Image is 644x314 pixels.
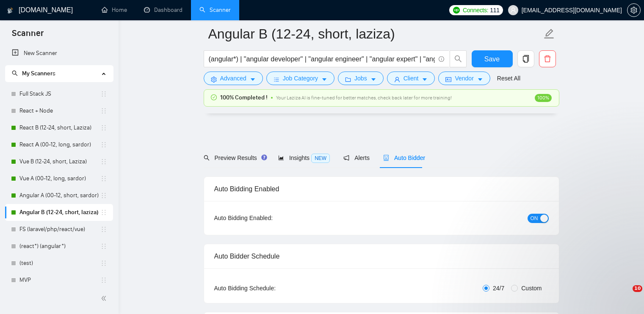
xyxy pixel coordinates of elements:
li: React А (00-12, long, sardor) [5,136,113,153]
span: user [510,7,516,13]
a: dashboardDashboard [144,6,182,14]
span: holder [100,243,107,250]
span: Client [404,74,419,83]
li: Angular A (00-12, short, sardor) [5,187,113,204]
span: 111 [490,6,499,15]
span: Job Category [283,74,318,83]
span: holder [100,175,107,182]
span: Preview Results [204,154,265,161]
span: My Scanners [12,70,55,77]
span: holder [100,226,107,233]
img: logo [7,4,13,17]
span: holder [100,260,107,267]
button: Save [472,50,513,67]
a: Vue B (12-24, short, Laziza) [19,153,100,170]
a: searchScanner [199,6,231,14]
span: caret-down [370,76,376,83]
img: upwork-logo.png [453,7,460,14]
li: New Scanner [5,45,113,62]
span: Save [484,54,500,64]
span: caret-down [321,76,327,83]
span: area-chart [278,155,284,161]
span: holder [100,91,107,97]
span: Vendor [455,74,473,83]
span: delete [539,55,556,63]
a: setting [627,7,641,14]
button: barsJob Categorycaret-down [266,72,334,85]
li: React B (12-24, short, Laziza) [5,119,113,136]
a: Angular B (12-24, short, laziza) [19,204,100,221]
li: MVP [5,272,113,289]
li: (test) [5,255,113,272]
span: Insights [278,154,330,161]
a: Reset All [497,74,520,83]
div: Auto Bidder Schedule [214,244,549,268]
span: holder [100,158,107,165]
div: Auto Bidding Schedule: [214,284,326,293]
span: notification [343,155,349,161]
span: setting [211,76,217,83]
span: robot [383,155,389,161]
a: Vue A (00-12, long, sardor) [19,170,100,187]
li: Vue B (12-24, short, Laziza) [5,153,113,170]
li: (react*) (angular*) [5,238,113,255]
span: Auto Bidder [383,154,425,161]
li: React + Node [5,102,113,119]
span: holder [100,277,107,284]
a: (react*) (angular*) [19,238,100,255]
span: holder [100,107,107,114]
li: Full Stack JS [5,85,113,102]
button: copy [517,50,534,67]
span: search [204,155,210,161]
span: idcard [445,76,451,83]
a: MVP [19,272,100,289]
button: folderJobscaret-down [338,72,384,85]
span: double-left [101,294,109,303]
a: New Scanner [12,45,106,62]
span: info-circle [439,56,444,62]
span: caret-down [422,76,428,83]
a: (test) [19,255,100,272]
span: search [12,70,18,76]
div: Tooltip anchor [260,154,268,161]
li: Angular B (12-24, short, laziza) [5,204,113,221]
span: search [450,55,466,63]
span: edit [544,28,555,39]
span: setting [627,7,640,14]
span: check-circle [211,94,217,100]
a: FS (laravel/php/react/vue) [19,221,100,238]
span: holder [100,141,107,148]
span: 10 [633,285,642,292]
span: bars [274,76,279,83]
span: Advanced [220,74,246,83]
button: delete [539,50,556,67]
span: 100% Completed ! [220,93,268,102]
a: React B (12-24, short, Laziza) [19,119,100,136]
span: holder [100,124,107,131]
span: Alerts [343,154,370,161]
span: Jobs [354,74,367,83]
button: userClientcaret-down [387,72,435,85]
a: Angular A (00-12, short, sardor) [19,187,100,204]
span: user [394,76,400,83]
span: ON [531,214,538,223]
span: copy [518,55,534,63]
span: caret-down [250,76,256,83]
iframe: Intercom live chat [615,285,636,306]
a: homeHome [102,6,127,14]
button: idcardVendorcaret-down [438,72,490,85]
button: search [450,50,467,67]
a: React + Node [19,102,100,119]
li: FS (laravel/php/react/vue) [5,221,113,238]
a: React А (00-12, long, sardor) [19,136,100,153]
input: Scanner name... [208,23,542,44]
li: Vue A (00-12, long, sardor) [5,170,113,187]
button: settingAdvancedcaret-down [204,72,263,85]
span: holder [100,209,107,216]
span: NEW [311,154,330,163]
div: Auto Bidding Enabled: [214,213,326,223]
input: Search Freelance Jobs... [209,54,435,64]
span: Connects: [463,6,488,15]
span: holder [100,192,107,199]
div: Auto Bidding Enabled [214,177,549,201]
